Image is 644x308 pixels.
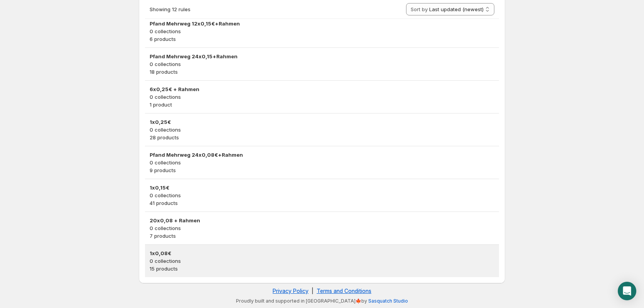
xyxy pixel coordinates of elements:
p: 0 collections [150,93,494,101]
p: 41 products [150,199,494,207]
p: 6 products [150,35,494,43]
a: Terms and Conditions [317,288,371,294]
p: 1 product [150,101,494,108]
h3: 1x0,25€ [150,118,494,126]
p: 28 products [150,134,494,141]
p: 18 products [150,68,494,76]
h3: 1x0,08€ [150,249,494,257]
span: Showing 12 rules [150,6,191,12]
p: 0 collections [150,27,494,35]
h3: Pfand Mehrweg 24x0,08€+Rahmen [150,151,494,159]
h3: 6x0,25€ + Rahmen [150,85,494,93]
h3: Pfand Mehrweg 12x0,15€+Rahmen [150,20,494,27]
p: 15 products [150,265,494,272]
p: 0 collections [150,224,494,232]
p: 0 collections [150,257,494,265]
p: 0 collections [150,159,494,166]
a: Sasquatch Studio [368,298,408,304]
h3: 20x0,08 + Rahmen [150,217,494,224]
a: Privacy Policy [273,288,309,294]
p: 7 products [150,232,494,240]
p: Proudly built and supported in [GEOGRAPHIC_DATA]🍁by [143,298,501,304]
div: Open Intercom Messenger [618,282,636,300]
p: 0 collections [150,60,494,68]
h3: Pfand Mehrweg 24x0,15+Rahmen [150,52,494,60]
span: | [312,288,314,294]
p: 9 products [150,166,494,174]
p: 0 collections [150,191,494,199]
h3: 1x0,15€ [150,184,494,191]
p: 0 collections [150,126,494,134]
